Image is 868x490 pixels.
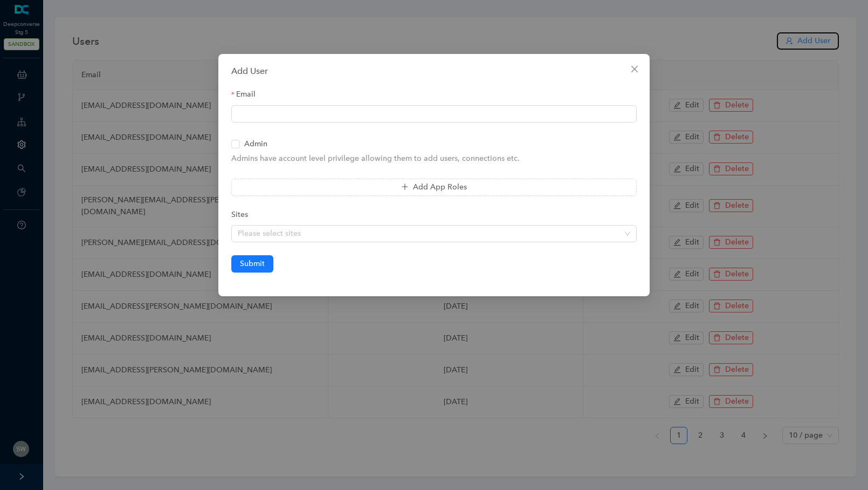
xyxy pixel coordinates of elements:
span: Add App Roles [413,181,467,193]
div: Admins have account level privilege allowing them to add users, connections etc. [231,153,637,166]
span: close [630,65,639,73]
input: Email [231,105,637,122]
div: Add User [231,65,637,78]
span: Submit [240,258,265,270]
button: Close [626,60,643,78]
label: Sites [231,209,256,221]
label: Email [231,89,263,100]
span: Admin [240,138,272,150]
button: Submit [231,255,273,273]
span: plus [401,183,409,190]
button: Add App Roles [231,179,637,196]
